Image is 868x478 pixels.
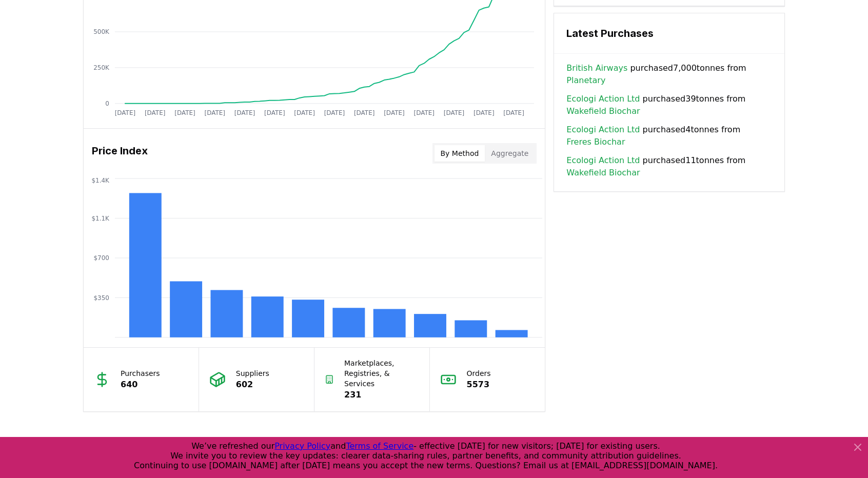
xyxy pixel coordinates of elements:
[467,379,491,391] p: 5573
[91,215,110,222] tspan: $1.1K
[121,379,160,391] p: 640
[566,74,605,87] a: Planetary
[105,100,109,107] tspan: 0
[566,154,640,167] a: Ecologi Action Ltd
[504,109,525,116] tspan: [DATE]
[294,109,315,116] tspan: [DATE]
[474,109,495,116] tspan: [DATE]
[205,109,226,116] tspan: [DATE]
[236,368,269,379] p: Suppliers
[435,145,485,162] button: By Method
[444,109,465,116] tspan: [DATE]
[234,109,255,116] tspan: [DATE]
[467,368,491,379] p: Orders
[344,358,419,389] p: Marketplaces, Registries, & Services
[566,62,772,87] span: purchased 7,000 tonnes from
[145,109,166,116] tspan: [DATE]
[485,145,535,162] button: Aggregate
[354,109,375,116] tspan: [DATE]
[344,389,419,401] p: 231
[566,93,640,105] a: Ecologi Action Ltd
[384,109,405,116] tspan: [DATE]
[93,28,110,35] tspan: 500K
[93,294,109,302] tspan: $350
[93,64,110,71] tspan: 250K
[115,109,136,116] tspan: [DATE]
[264,109,285,116] tspan: [DATE]
[566,105,640,117] a: Wakefield Biochar
[566,167,640,179] a: Wakefield Biochar
[566,124,640,136] a: Ecologi Action Ltd
[91,177,110,184] tspan: $1.4K
[566,93,772,117] span: purchased 39 tonnes from
[236,379,269,391] p: 602
[566,26,772,41] h3: Latest Purchases
[174,109,195,116] tspan: [DATE]
[121,368,160,379] p: Purchasers
[566,154,772,179] span: purchased 11 tonnes from
[566,136,625,148] a: Freres Biochar
[566,124,772,148] span: purchased 4 tonnes from
[566,62,627,74] a: British Airways
[92,143,148,164] h3: Price Index
[414,109,435,116] tspan: [DATE]
[324,109,345,116] tspan: [DATE]
[93,254,109,262] tspan: $700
